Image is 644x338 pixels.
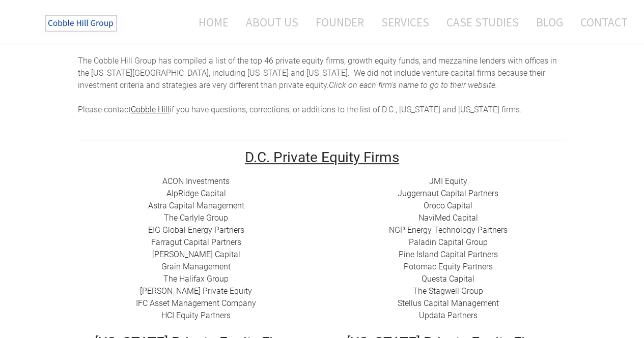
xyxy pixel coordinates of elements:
a: About Us [238,9,306,36]
u: D.C. Private Equity Firms [245,149,399,166]
a: Farragut Capital Partners [151,237,241,247]
a: The Stagwell Group [413,286,483,296]
a: JMI Equity [429,176,467,186]
a: Juggernaut Capital Partners [398,189,498,198]
a: ​AlpRidge Capital [166,189,226,198]
a: Stellus Capital Management [398,298,499,308]
a: The Carlyle Group [164,213,228,223]
a: Questa Capital [422,274,474,284]
a: ​[PERSON_NAME] Capital [152,250,240,259]
a: Pine Island Capital Partners [399,250,498,259]
a: HCI Equity Partners [161,311,231,320]
a: EIG Global Energy Partners [148,225,244,235]
a: Blog [528,9,571,36]
a: Services [374,9,437,36]
a: Case Studies [439,9,526,36]
a: Grain Management [161,262,231,271]
a: NGP Energy Technology Partners [389,225,508,235]
div: he top 46 private equity firms, growth equity funds, and mezzanine lenders with offices in the [U... [78,55,567,116]
img: The Cobble Hill Group LLC [39,11,125,36]
a: Paladin Capital Group [409,237,488,247]
div: ​​ ​​​ [78,175,315,322]
a: NaviMed Capital [418,213,478,223]
em: Click on each firm's name to go to their website. ​ [329,80,497,90]
span: enture capital firms because their investment criteria and strategies are very different than pri... [78,68,545,90]
span: The Cobble Hill Group has compiled a list of t [78,56,240,66]
a: ACON Investments [162,176,230,186]
a: Founder [308,9,372,36]
a: The Halifax Group [163,274,229,284]
a: Updata Partners [419,311,478,320]
span: Please contact if you have questions, corrections, or additions to the list of D.C., [US_STATE] a... [78,105,522,114]
a: [PERSON_NAME] Private Equity​ [140,286,252,296]
a: Oroco Capital [424,201,472,210]
a: ​Astra Capital Management [148,201,244,210]
a: Home [183,9,236,36]
a: ​Potomac Equity Partners [404,262,493,271]
a: Cobble Hill [131,105,170,114]
a: IFC Asset Management Company [136,298,256,308]
a: Contact [573,9,628,36]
